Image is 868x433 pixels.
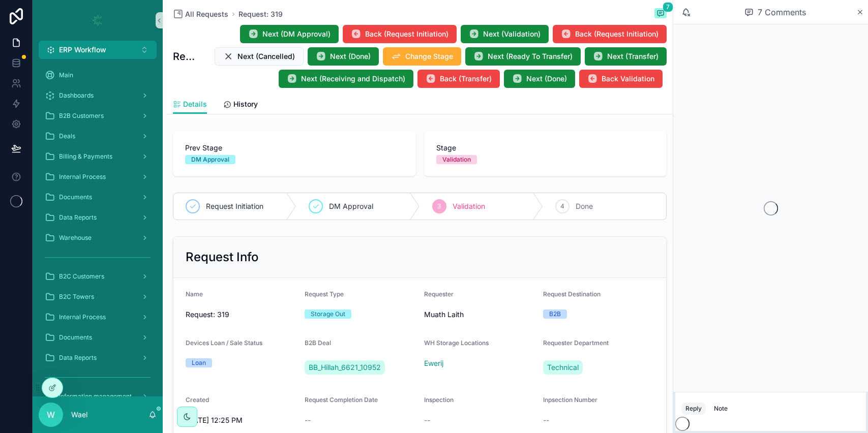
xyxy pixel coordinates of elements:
span: Validation [453,201,485,211]
div: Note [714,405,728,413]
span: Data Reports [59,354,97,362]
a: Data Reports [39,208,157,227]
span: Request Destination [543,290,601,298]
span: Documents [59,193,92,201]
div: Validation [442,155,471,164]
a: Warehouse [39,229,157,247]
button: Next (DM Approval) [240,25,339,43]
div: Storage Out [311,310,345,319]
button: Back (Request Initiation) [553,25,667,43]
div: DM Approval [191,155,229,164]
span: Next (Transfer) [607,51,659,61]
button: Next (Cancelled) [215,47,304,66]
span: B2C Towers [59,293,94,301]
span: 3 [437,202,441,210]
span: Next (Ready To Transfer) [488,51,573,61]
span: Data Reports [59,213,97,222]
img: App logo [89,12,106,28]
span: Done [576,201,593,211]
button: Next (Done) [504,70,575,88]
a: Ewerij [424,358,443,368]
span: Deals [59,132,75,140]
a: Internal Process [39,168,157,186]
span: WH Storage Locations [424,339,489,347]
span: Internal Process [59,313,106,321]
span: B2C Customers [59,272,104,281]
h1: Request: 319 [173,49,196,64]
button: Next (Done) [308,47,379,66]
a: History [223,95,258,115]
span: Technical [547,362,579,373]
a: Technical [543,360,583,375]
span: Dashboards [59,91,94,100]
a: Deals [39,127,157,145]
button: Back Validation [579,70,663,88]
span: Inspection [424,396,454,404]
button: Next (Validation) [461,25,549,43]
a: All Requests [173,9,228,19]
button: Back (Request Initiation) [343,25,457,43]
span: Request Initiation [206,201,263,211]
span: Documents [59,333,92,342]
button: Next (Transfer) [585,47,667,66]
span: Internal Process [59,173,106,181]
div: scrollable content [33,59,163,396]
span: Back (Transfer) [440,74,492,84]
span: History [233,99,258,109]
a: Request: 319 [238,9,283,19]
button: Note [710,403,732,415]
a: Data Reports [39,349,157,367]
span: Billing & Payments [59,152,112,161]
div: Loan [192,358,206,367]
a: B2B Customers [39,107,157,125]
a: Documents [39,328,157,347]
span: Requester [424,290,454,298]
span: Main [59,71,73,79]
button: Next (Ready To Transfer) [465,47,581,66]
p: Wael [71,410,87,420]
a: Documents [39,188,157,206]
a: B2C Customers [39,267,157,286]
button: Next (Receiving and Dispatch) [279,70,413,88]
span: Next (Validation) [483,29,541,39]
a: Details [173,95,207,114]
span: 4 [560,202,564,210]
button: Reply [681,403,706,415]
span: 7 Comments [758,6,806,18]
span: 7 [663,2,673,12]
span: BB_Hillah_6621_10952 [309,362,381,373]
span: Request Completion Date [305,396,378,404]
span: Created [186,396,209,404]
span: -- [424,415,430,425]
span: Details [183,99,207,109]
a: Main [39,66,157,84]
span: Next (Done) [330,51,371,61]
a: BB_Hillah_6621_10952 [305,360,385,375]
span: Request Type [305,290,344,298]
span: B2B Customers [59,112,104,120]
button: Select Button [39,41,157,59]
span: Next (Done) [526,74,567,84]
span: All Requests [185,9,228,19]
span: Muath Laith [424,310,464,320]
span: Back Validation [602,74,654,84]
span: Inpsection Number [543,396,597,404]
span: Back (Request Initiation) [575,29,659,39]
span: W [47,409,55,421]
span: Back (Request Initiation) [365,29,448,39]
span: -- [305,415,311,425]
span: DM Approval [329,201,373,211]
span: Requester Department [543,339,609,347]
button: Change Stage [383,47,461,66]
span: Warehouse [59,234,92,242]
a: B2C Towers [39,288,157,306]
div: B2B [549,310,561,319]
a: Internal Process [39,308,157,326]
a: Billing & Payments [39,147,157,166]
span: Devices Loan / Sale Status [186,339,262,347]
span: Prev Stage [185,143,404,153]
span: Information management [59,392,132,400]
a: Dashboards [39,86,157,105]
